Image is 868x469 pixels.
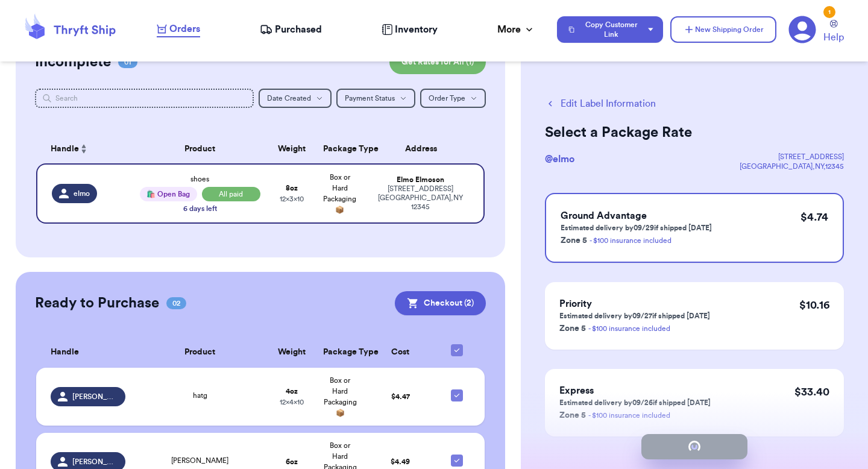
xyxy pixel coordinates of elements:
a: Inventory [382,22,438,37]
span: 12 x 4 x 10 [280,398,304,406]
span: Order Type [429,95,465,102]
th: Product [133,337,268,368]
button: Sort ascending [79,142,89,156]
span: Express [559,386,594,395]
th: Package Type [316,337,364,368]
span: Zone 5 [559,411,586,420]
span: Priority [559,299,592,309]
p: Estimated delivery by 09/27 if shipped [DATE] [559,311,710,321]
span: Box or Hard Packaging 📦 [323,174,356,213]
div: 🛍️ Open Bag [140,187,197,201]
span: hatg [193,392,207,399]
th: Weight [268,134,316,163]
span: [PERSON_NAME] [171,457,228,464]
span: elmo [74,189,90,198]
span: Help [823,30,844,45]
h2: Incomplete [35,52,111,72]
div: [STREET_ADDRESS] [GEOGRAPHIC_DATA] , NY 12345 [371,184,469,212]
div: 1 [823,6,835,18]
button: Copy Customer Link [557,16,663,43]
button: Order Type [420,89,486,108]
th: Package Type [316,134,364,163]
span: All paid [202,187,260,201]
span: $ 4.49 [391,458,410,465]
p: $ 10.16 [799,297,829,313]
input: Search [35,89,254,108]
button: Edit Label Information [545,96,656,111]
h2: Select a Package Rate [545,123,844,142]
a: Help [823,20,844,45]
span: Zone 5 [561,236,587,245]
div: [GEOGRAPHIC_DATA] , NY , 12345 [740,162,844,171]
strong: 8 oz [286,184,298,192]
div: 6 days left [183,204,217,213]
span: Handle [51,346,79,359]
span: Purchased [275,22,322,37]
th: Cost [364,337,436,368]
a: - $100 insurance included [588,325,670,332]
span: 02 [166,297,186,309]
span: 01 [118,56,137,68]
a: - $100 insurance included [588,412,670,419]
th: Address [364,134,485,163]
th: Product [133,134,268,163]
span: [PERSON_NAME] [72,392,118,401]
a: 1 [788,16,816,43]
button: New Shipping Order [670,16,776,43]
div: More [497,22,535,37]
span: shoes [190,175,209,183]
p: Estimated delivery by 09/26 if shipped [DATE] [559,398,711,408]
p: $ 33.40 [794,383,829,400]
span: Box or Hard Packaging 📦 [324,377,357,417]
strong: 4 oz [286,388,298,395]
span: $ 4.47 [391,393,410,400]
button: Payment Status [336,89,415,108]
span: Inventory [395,22,438,37]
th: Weight [268,337,316,368]
button: Checkout (2) [395,291,486,315]
span: 12 x 3 x 10 [280,195,304,203]
span: Payment Status [345,95,395,102]
span: Zone 5 [559,324,586,333]
a: Orders [157,22,200,37]
p: $ 4.74 [800,209,828,225]
span: @ elmo [545,154,574,164]
a: Purchased [260,22,322,37]
span: Ground Advantage [561,211,647,221]
span: Orders [169,22,200,36]
p: Estimated delivery by 09/29 if shipped [DATE] [561,223,712,233]
a: - $100 insurance included [590,237,671,244]
button: Get Rates for All (1) [389,50,486,74]
span: Handle [51,143,79,156]
strong: 6 oz [286,458,298,465]
span: [PERSON_NAME] [72,457,118,467]
div: [STREET_ADDRESS] [740,152,844,162]
span: Date Created [267,95,311,102]
h2: Ready to Purchase [35,294,159,313]
button: Date Created [259,89,332,108]
div: Elmo Elmoson [371,175,469,184]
